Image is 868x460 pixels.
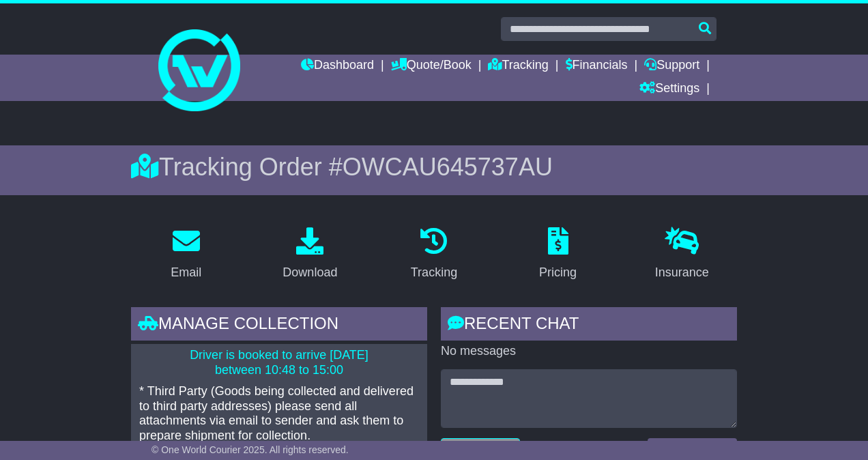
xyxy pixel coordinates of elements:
a: Tracking [402,222,466,287]
a: Settings [639,78,699,101]
div: Manage collection [131,307,427,344]
p: Driver is booked to arrive [DATE] between 10:48 to 15:00 [139,348,419,377]
span: OWCAU645737AU [343,153,553,181]
span: © One World Courier 2025. All rights reserved. [151,444,349,455]
div: Pricing [539,263,577,282]
a: Quote/Book [391,55,472,78]
a: Tracking [488,55,548,78]
div: RECENT CHAT [441,307,737,344]
a: Email [162,222,210,287]
p: * Third Party (Goods being collected and delivered to third party addresses) please send all atta... [139,384,419,443]
p: No messages [441,344,737,359]
div: Tracking [411,263,457,282]
div: Insurance [655,263,709,282]
div: Email [171,263,201,282]
a: Dashboard [301,55,374,78]
div: Download [283,263,337,282]
a: Download [274,222,346,287]
a: Financials [566,55,628,78]
div: Tracking Order # [131,152,737,182]
a: Insurance [646,222,718,287]
a: Support [644,55,699,78]
a: Pricing [530,222,585,287]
